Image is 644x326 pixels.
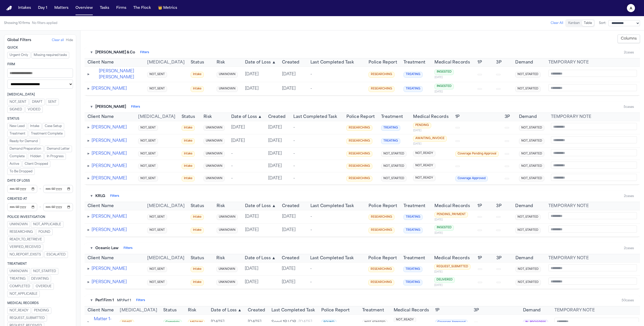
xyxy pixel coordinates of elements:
span: VERIFIED_RECEIVED [10,245,41,249]
button: NOT_APPLICABLE [7,291,40,297]
button: Demand Letter [45,146,72,152]
button: Filters [140,51,149,55]
button: Expand tasks [88,214,90,220]
button: Police Report [321,307,350,313]
span: Intake [191,72,204,78]
span: SENT [48,100,57,104]
span: Hidden [30,154,41,158]
span: UNKNOWN [10,222,28,226]
span: ▸ [88,139,90,143]
button: NO_REPORT_EXISTS [7,251,43,258]
button: Medical Records [434,203,470,209]
button: Intake [28,123,42,129]
button: [PERSON_NAME] [PERSON_NAME] [92,68,141,80]
button: Matters [52,4,70,13]
button: Toggle firm section [91,50,92,55]
span: Risk [216,255,225,261]
span: Treatment [404,203,426,209]
button: Treatment [362,307,384,313]
div: Quick [7,46,73,50]
button: Risk [188,307,196,313]
button: NOT_APPLICABLE [31,221,63,228]
button: Treatment [403,255,425,261]
button: Last Completed Task [271,307,315,313]
span: Status [191,59,204,66]
button: Client Name [88,114,114,120]
span: NOT_STARTED [33,269,56,273]
span: NOT_READY [10,309,28,313]
span: Temporary Note [548,60,589,64]
button: Created [282,203,300,209]
button: crownMetrics [156,4,179,13]
button: Client Dropped [22,161,50,167]
select: Managing paralegal [7,80,73,89]
span: COMPLETED [10,284,30,288]
button: [PERSON_NAME] [92,151,127,157]
span: Risk [204,114,212,120]
button: Expand tasks [88,86,90,92]
span: [DATE] [434,76,471,79]
button: Hide [66,38,73,42]
button: Expand tasks [88,71,90,77]
span: NOT_SENT [147,72,167,78]
button: Date of Loss [231,114,262,120]
span: Intake [30,124,39,128]
button: Client Name [88,307,114,313]
button: Medical Records [434,59,470,66]
button: Risk [217,59,225,66]
button: 3P [496,203,502,209]
span: Treatment [404,59,426,66]
button: READY_TO_RETRIEVE [7,236,44,243]
span: 1P [455,114,460,120]
span: FOUND [38,230,50,234]
div: Global Filters [7,38,31,43]
button: [PERSON_NAME] [92,279,127,285]
span: Demand [519,114,537,120]
span: SIGNED [10,108,22,112]
button: To Be Dropped [7,168,35,175]
button: [PERSON_NAME] [92,227,127,233]
button: Filters [110,194,119,198]
aside: Filters [4,35,76,322]
button: 1P [478,255,482,261]
span: NOT_APPLICABLE [33,222,61,226]
button: In Progress [45,153,66,160]
button: Clear all [52,38,64,42]
span: OVERDUE [36,284,52,288]
button: VERIFIED_RECEIVED [7,244,43,250]
button: 3P [496,59,502,66]
span: Police Report [368,255,397,261]
button: Client Name [88,59,114,66]
span: ▸ [88,280,90,284]
button: 3P [496,255,502,261]
button: Status [191,255,204,261]
span: Active [10,162,19,166]
span: 1P [477,203,482,209]
button: Police Report [346,114,375,120]
button: Date of Loss [245,203,276,209]
a: Firms [114,4,128,13]
button: Status [191,203,204,209]
td: [DATE] [242,82,279,95]
button: Columns [618,35,640,43]
a: Tasks [98,4,111,13]
span: Treatment [381,114,403,120]
button: Last Completed Task [310,255,354,261]
button: Expand tasks [88,175,90,181]
button: Expand tasks [88,279,90,285]
span: ESCALATED [47,253,66,257]
button: Risk [217,203,225,209]
span: Created [268,114,286,120]
span: New Lead [10,124,25,128]
span: Treatment [10,132,25,136]
span: NOT_APPLICABLE [10,292,37,296]
span: NO_REPORT_EXISTS [10,253,41,257]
